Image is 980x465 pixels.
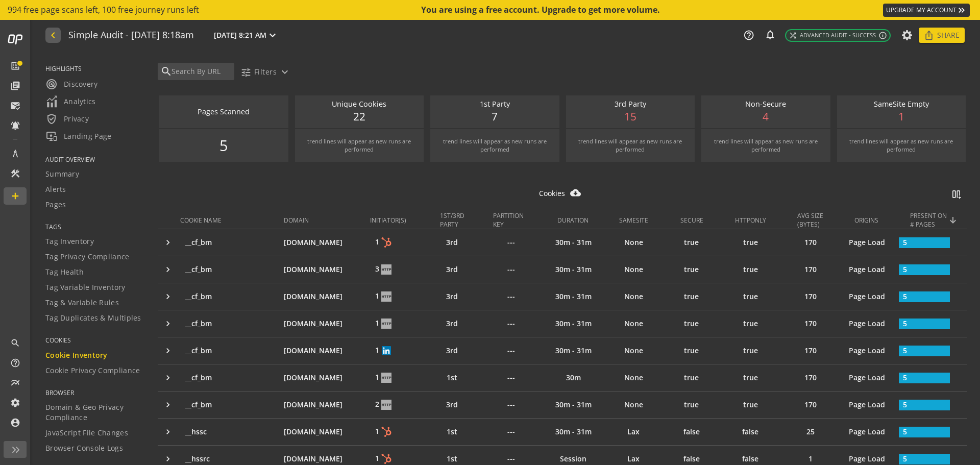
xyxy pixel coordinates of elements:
[381,319,391,329] img: HTTP
[45,402,145,423] span: Domain & Geo Privacy Compliance
[787,391,843,418] td: 170
[375,264,394,274] span: 3
[787,310,843,337] td: 170
[440,220,464,229] div: PARTY
[212,29,281,42] button: [DATE] 8:21 AM
[854,216,878,225] div: ORIGINS
[47,29,58,41] mat-icon: navigate_before
[45,200,66,210] span: Pages
[10,120,20,131] mat-icon: notifications_active
[843,373,891,383] div: Page Load
[10,338,20,348] mat-icon: search
[546,283,608,310] td: 30m - 31m
[284,237,342,248] p: [DOMAIN_NAME]
[185,291,212,302] p: __cf_bm
[375,372,394,382] span: 1
[729,371,783,385] div: true
[10,358,20,368] mat-icon: help_outline
[797,211,823,220] div: AVG SIZE
[375,291,394,301] span: 1
[236,63,295,81] button: Filters
[787,364,843,391] td: 170
[787,256,843,283] td: 170
[284,264,342,275] p: [DOMAIN_NAME]
[789,31,876,40] span: Advanced Audit - Success
[557,216,589,225] div: DURATION
[10,191,20,201] mat-icon: add
[903,264,907,274] text: 5
[729,235,783,250] div: true
[765,29,775,39] mat-icon: notifications_none
[10,398,20,408] mat-icon: settings
[45,298,119,308] span: Tag & Variable Rules
[546,229,608,256] td: 30m - 31m
[434,262,482,277] div: 3rd
[546,337,608,364] td: 30m - 31m
[903,319,907,328] text: 5
[375,399,394,409] span: 2
[843,400,891,410] div: Page Load
[787,337,843,364] td: 170
[883,4,970,17] a: UPGRADE MY ACCOUNT
[185,346,212,356] p: __cf_bm
[381,400,391,410] img: HTTP
[546,310,608,337] td: 30m - 31m
[380,426,393,438] img: 1352.svg
[576,137,685,154] div: trend lines will appear as new runs are performed
[45,78,58,90] mat-icon: radar
[185,264,212,275] p: __cf_bm
[493,211,530,229] div: PARTITION KEY
[608,216,660,225] div: SAMESITE
[45,336,145,345] span: COOKIES
[487,400,536,410] div: ---
[10,168,20,179] mat-icon: construction
[571,99,690,110] div: 3rd Party
[45,155,145,164] span: AUDIT OVERVIEW
[370,216,406,225] div: INITIATOR(S)
[421,4,661,16] div: You are using a free account. Upgrade to get more volume.
[843,319,891,329] div: Page Load
[843,264,891,275] div: Page Load
[170,66,232,77] input: Search By URL
[706,99,825,110] div: Non-Secure
[487,291,536,302] div: ---
[45,64,145,73] span: HIGHLIGHTS
[185,319,212,329] p: __cf_bm
[680,216,703,225] div: SECURE
[546,419,608,445] td: 30m - 31m
[614,344,665,358] div: None
[487,373,536,383] div: ---
[787,283,843,310] td: 170
[284,346,342,356] p: [DOMAIN_NAME]
[903,237,907,247] text: 5
[45,169,79,179] span: Summary
[487,319,536,329] div: ---
[842,99,961,110] div: SameSite Empty
[910,211,947,220] div: PRESENT ON
[45,267,84,277] span: Tag Health
[487,346,536,356] div: ---
[284,216,309,225] div: DOMAIN
[673,262,721,277] div: true
[668,216,716,225] div: SECURE
[180,216,222,225] div: COOKIE NAME
[546,216,600,225] div: DURATION
[10,378,20,388] mat-icon: multiline_chart
[539,188,565,199] p: Cookies
[284,216,362,225] div: DOMAIN
[560,454,586,463] span: Session
[614,289,665,304] div: None
[789,31,797,40] mat-icon: shuffle
[370,216,421,225] div: INITIATOR(S)
[787,229,843,256] td: 170
[763,109,769,125] span: 4
[10,149,20,159] mat-icon: architecture
[219,135,228,156] span: 5
[492,109,498,125] span: 7
[434,289,482,304] div: 3rd
[185,373,212,383] p: __cf_bm
[380,453,393,465] img: 1352.svg
[673,235,721,250] div: true
[614,316,665,331] div: None
[787,419,843,445] td: 25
